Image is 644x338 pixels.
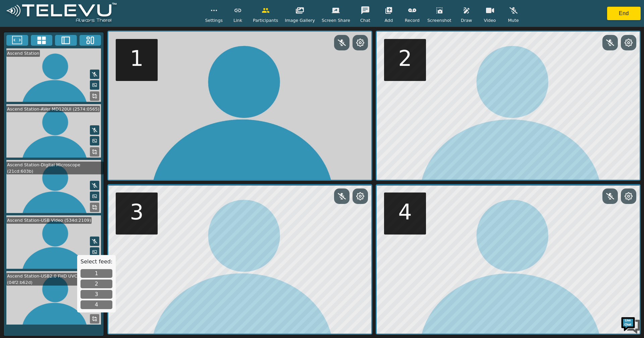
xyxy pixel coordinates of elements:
button: 4 [80,300,112,309]
textarea: Type your message and hit 'Enter' [3,183,128,207]
span: Mute [508,17,519,24]
button: Picture in Picture [90,136,99,145]
h5: 2 [398,46,412,72]
div: Chat with us now [35,35,113,44]
button: 4x4 [31,35,53,46]
div: Ascend Station-AVer MD120UI (2574:0565) [6,106,100,112]
div: Ascend Station-USB Video (534d:2109) [6,217,92,223]
button: Three Window Medium [79,35,101,46]
span: Settings [205,17,223,24]
div: Ascend Station-USB2.0 FHD UVC WebCam (04f2:b62d) [6,273,104,286]
h5: 1 [130,46,144,72]
button: Mute [90,70,99,79]
span: Chat [360,17,370,24]
button: Mute [90,181,99,190]
div: Ascend Station [6,50,40,56]
button: Replace Feed [90,147,99,157]
button: Picture in Picture [90,80,99,90]
button: Replace Feed [90,91,99,101]
button: 3 [80,290,112,299]
button: Picture in Picture [90,192,99,201]
button: 1 [80,269,112,278]
img: logoWhite.png [3,1,120,26]
span: Screenshot [427,17,451,24]
button: Replace Feed [90,203,99,212]
button: Replace Feed [90,314,99,324]
span: Screen Share [322,17,350,24]
img: Chat Widget [621,314,641,335]
button: 2 [80,280,112,288]
button: Fullscreen [6,35,28,46]
span: Participants [253,17,278,24]
div: Ascend Station-Digital Microscope (21cd:603b) [6,162,104,174]
button: Two Window Medium [55,35,77,46]
span: We're online! [39,85,93,153]
span: Draw [461,17,472,24]
button: Mute [90,237,99,246]
span: Record [405,17,420,24]
div: Minimize live chat window [110,3,126,19]
span: Add [385,17,393,24]
h5: 3 [130,199,144,225]
span: Video [484,17,496,24]
h5: Select feed: [80,258,112,265]
img: d_736959983_company_1615157101543_736959983 [11,31,28,48]
h5: 4 [398,199,412,225]
button: Mute [90,125,99,135]
button: End [607,7,641,20]
span: Link [233,17,242,24]
span: Image Gallery [285,17,315,24]
button: Picture in Picture [90,247,99,257]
